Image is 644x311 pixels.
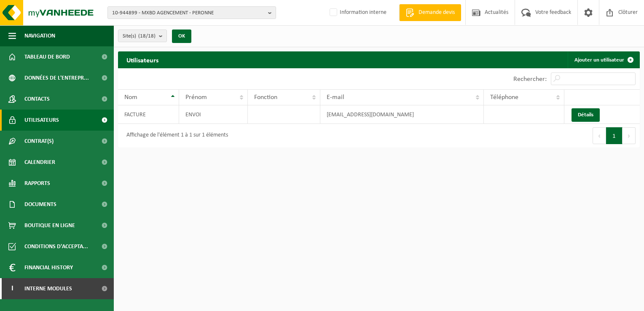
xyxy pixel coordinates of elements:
[185,94,207,101] span: Prénom
[24,67,89,88] span: Données de l'entrepr...
[606,127,623,144] button: 1
[24,194,56,215] span: Documents
[24,25,55,46] span: Navigation
[24,215,75,236] span: Boutique en ligne
[327,94,344,101] span: E-mail
[138,33,156,39] count: (18/18)
[24,152,55,173] span: Calendrier
[490,94,518,101] span: Téléphone
[254,94,277,101] span: Fonction
[24,236,88,257] span: Conditions d'accepta...
[24,278,72,299] span: Interne modules
[593,127,606,144] button: Previous
[24,46,70,67] span: Tableau de bord
[24,257,73,278] span: Financial History
[416,8,457,17] span: Demande devis
[24,131,54,152] span: Contrat(s)
[24,110,59,131] span: Utilisateurs
[623,127,636,144] button: Next
[513,76,547,83] label: Rechercher:
[320,105,484,124] td: [EMAIL_ADDRESS][DOMAIN_NAME]
[118,29,167,42] button: Site(s)(18/18)
[172,29,191,43] button: OK
[107,6,276,19] button: 10-944899 - MXBD AGENCEMENT - PERONNE
[568,51,639,68] a: Ajouter un utilisateur
[328,6,386,19] label: Information interne
[123,30,156,43] span: Site(s)
[179,105,248,124] td: ENVOI
[24,88,50,110] span: Contacts
[24,173,50,194] span: Rapports
[399,4,461,21] a: Demande devis
[118,51,167,68] h2: Utilisateurs
[122,128,228,143] div: Affichage de l'élément 1 à 1 sur 1 éléments
[118,105,179,124] td: FACTURE
[572,108,600,122] a: Détails
[112,7,265,19] span: 10-944899 - MXBD AGENCEMENT - PERONNE
[124,94,137,101] span: Nom
[8,278,16,299] span: I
